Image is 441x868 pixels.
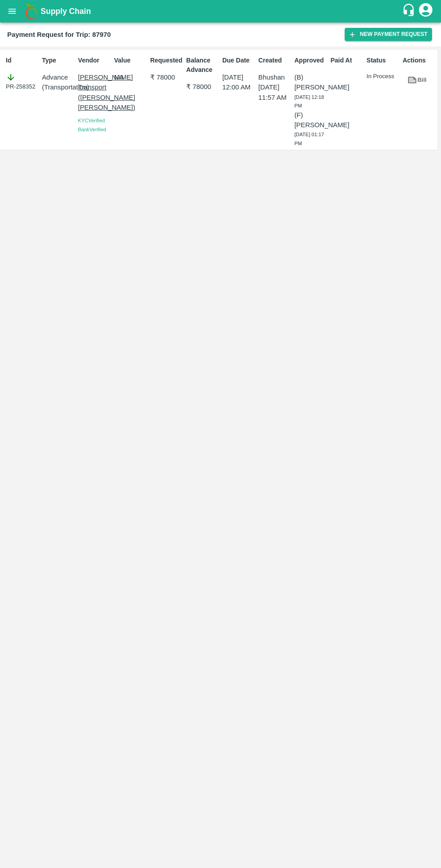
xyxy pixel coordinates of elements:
[258,72,291,82] p: Bhushan
[42,72,74,82] p: Advance
[114,56,146,65] p: Value
[40,7,91,16] b: Supply Chain
[294,72,327,93] p: (B) [PERSON_NAME]
[78,72,110,112] p: [PERSON_NAME] Transport ([PERSON_NAME] [PERSON_NAME])
[294,94,324,109] span: [DATE] 12:18 PM
[367,72,399,81] p: In Process
[114,72,146,82] p: NA
[222,56,255,65] p: Due Date
[402,3,418,19] div: customer-support
[42,82,74,92] p: ( Transportation )
[222,72,255,93] p: [DATE] 12:00 AM
[6,56,38,65] p: Id
[403,72,432,88] a: Bill
[258,82,291,102] p: [DATE] 11:57 AM
[40,5,402,18] a: Supply Chain
[186,56,219,75] p: Balance Advance
[7,31,111,38] b: Payment Request for Trip: 87970
[330,56,363,65] p: Paid At
[294,56,327,65] p: Approved
[2,1,22,22] button: open drawer
[78,127,106,132] span: Bank Verified
[294,132,324,146] span: [DATE] 01:17 PM
[258,56,291,65] p: Created
[367,56,399,65] p: Status
[22,2,40,20] img: logo
[78,118,105,123] span: KYC Verified
[78,56,110,65] p: Vendor
[294,110,327,130] p: (F) [PERSON_NAME]
[150,72,183,82] p: ₹ 78000
[345,28,432,41] button: New Payment Request
[6,72,38,91] div: PR-258352
[186,82,219,92] p: ₹ 78000
[403,56,435,65] p: Actions
[150,56,183,65] p: Requested
[418,2,434,21] div: account of current user
[42,56,74,65] p: Type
